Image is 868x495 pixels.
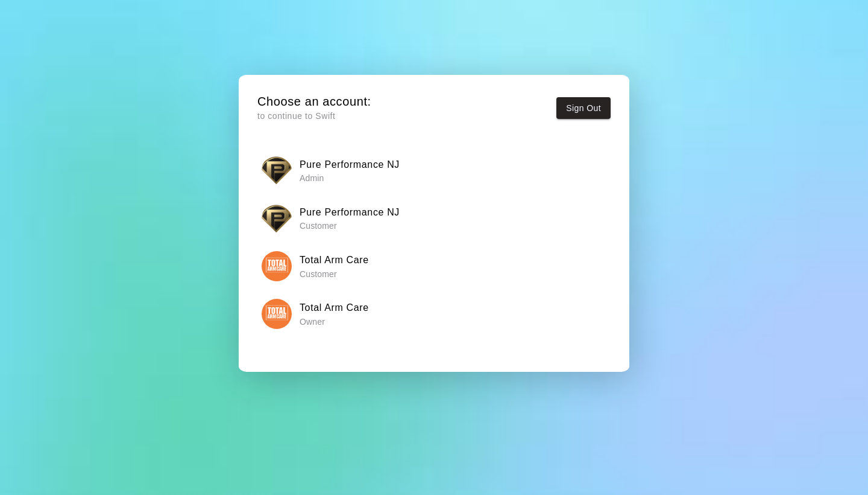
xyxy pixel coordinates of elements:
p: to continue to Swift [257,110,371,123]
p: Owner [300,316,369,328]
button: Pure Performance NJPure Performance NJ Customer [257,199,611,237]
button: Pure Performance NJPure Performance NJ Admin [257,152,611,190]
p: Customer [300,268,369,280]
img: Pure Performance NJ [262,203,292,234]
p: Customer [300,220,400,232]
h5: Choose an account: [257,94,371,110]
button: Sign Out [556,97,611,120]
button: Total Arm CareTotal Arm Care Customer [257,247,611,285]
p: Admin [300,172,400,184]
img: Pure Performance NJ [262,155,292,185]
h6: Pure Performance NJ [300,157,400,173]
img: Total Arm Care [262,299,292,329]
img: Total Arm Care [262,251,292,281]
h6: Pure Performance NJ [300,205,400,220]
button: Total Arm CareTotal Arm Care Owner [257,295,611,333]
h6: Total Arm Care [300,300,369,316]
h6: Total Arm Care [300,252,369,268]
